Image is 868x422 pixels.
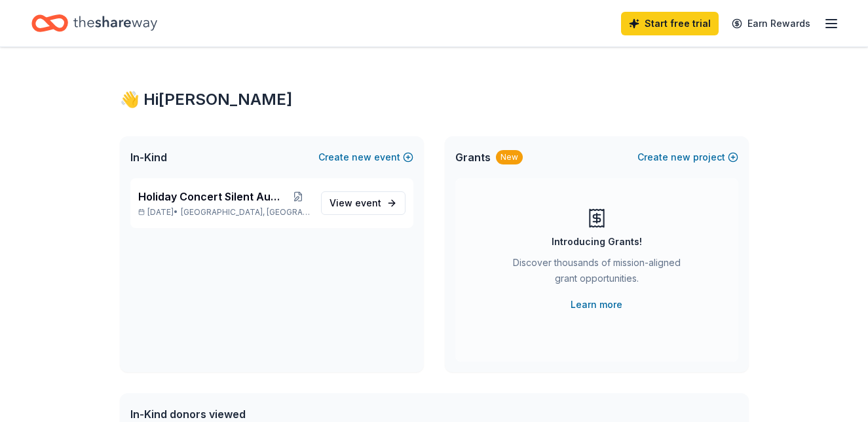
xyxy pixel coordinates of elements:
span: Grants [455,149,491,165]
a: Start free trial [621,12,719,35]
span: [GEOGRAPHIC_DATA], [GEOGRAPHIC_DATA] [181,207,310,218]
div: Introducing Grants! [552,234,642,250]
span: new [671,149,690,165]
span: In-Kind [130,149,167,165]
p: [DATE] • [138,207,311,218]
a: Earn Rewards [724,12,818,35]
div: In-Kind donors viewed [130,406,395,422]
button: Createnewproject [637,149,738,165]
a: Learn more [571,297,622,313]
button: Createnewevent [318,149,413,165]
span: Holiday Concert Silent Auction [138,189,286,204]
div: Discover thousands of mission-aligned grant opportunities. [508,255,686,292]
a: Home [31,8,157,39]
span: View [330,195,381,211]
div: 👋 Hi [PERSON_NAME] [120,89,749,110]
a: View event [321,191,406,215]
span: event [355,197,381,208]
div: New [496,150,523,164]
span: new [352,149,371,165]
